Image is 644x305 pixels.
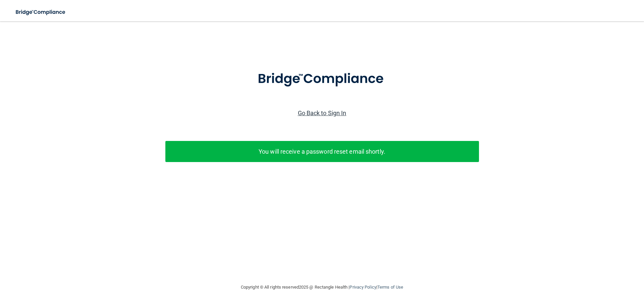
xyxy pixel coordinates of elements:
[350,285,376,290] a: Privacy Policy
[244,62,400,96] img: bridge_compliance_login_screen.278c3ca4.svg
[200,277,444,298] div: Copyright © All rights reserved 2025 @ Rectangle Health | |
[298,109,346,117] a: Go Back to Sign In
[170,146,474,157] p: You will receive a password reset email shortly.
[377,285,403,290] a: Terms of Use
[10,5,72,19] img: bridge_compliance_login_screen.278c3ca4.svg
